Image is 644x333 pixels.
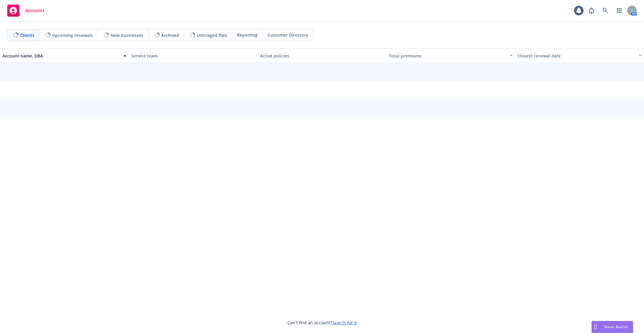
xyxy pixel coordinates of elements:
span: Accounts [25,8,44,13]
div: Drag to move [592,321,599,333]
div: Active policies [260,53,384,59]
div: Service team [131,53,255,59]
button: Closest renewal date [515,48,644,63]
a: Search [599,5,611,17]
span: Nova Assist [604,324,628,329]
a: Switch app [613,5,625,17]
button: Active policies [258,48,386,63]
span: Upcoming renewals [52,32,93,38]
span: Clients [20,32,34,38]
span: Can't find an account? [287,319,357,326]
span: Untriaged files [197,32,227,38]
button: Nova Assist [591,321,633,333]
button: Service team [129,48,258,63]
a: Search for it [332,320,357,325]
a: Accounts [5,2,47,19]
button: Total premiums [386,48,515,63]
span: Archived [161,32,179,38]
span: Reporting [237,32,258,38]
div: Total premiums [389,53,506,59]
div: Account name, DBA [2,53,120,59]
span: Customer Directory [268,32,308,38]
span: New businesses [111,32,143,38]
div: Closest renewal date [517,53,635,59]
a: Report a Bug [585,5,598,17]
